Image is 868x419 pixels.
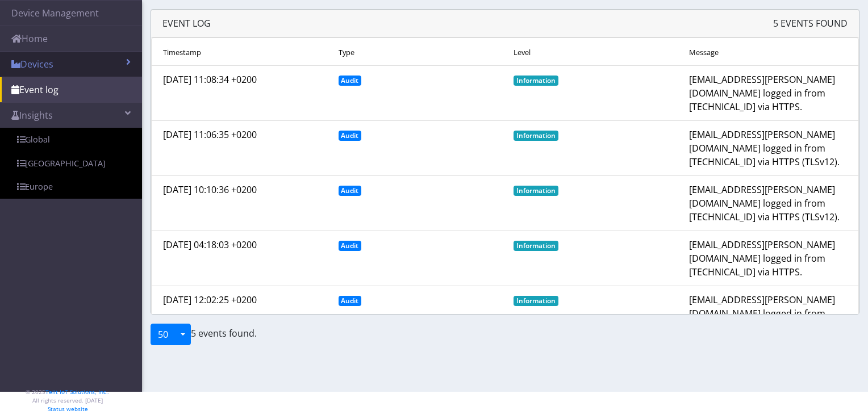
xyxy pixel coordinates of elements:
div: [DATE] 11:06:35 +0200 [155,128,330,169]
div: [DATE] 11:08:34 +0200 [155,73,330,114]
span: 5 EVENTS FOUND [773,16,848,30]
button: 50 [151,324,176,345]
div: [EMAIL_ADDRESS][PERSON_NAME][DOMAIN_NAME] logged in from [TECHNICAL_ID] via HTTPS. [681,238,856,279]
span: Information [514,186,558,196]
span: Timestamp [163,47,201,57]
div: [EMAIL_ADDRESS][PERSON_NAME][DOMAIN_NAME] logged in from [TECHNICAL_ID] via HTTPS. [681,293,856,334]
span: Audit [339,131,362,141]
span: Information [514,76,558,86]
span: 5 events found. [191,327,257,340]
span: Audit [339,296,362,306]
p: © 2025 . [26,388,110,396]
div: [DATE] 10:10:36 +0200 [155,183,330,224]
span: Information [514,241,558,251]
span: Type [339,47,354,57]
span: Message [689,47,719,57]
div: [EMAIL_ADDRESS][PERSON_NAME][DOMAIN_NAME] logged in from [TECHNICAL_ID] via HTTPS (TLSv12). [681,183,856,224]
div: [EMAIL_ADDRESS][PERSON_NAME][DOMAIN_NAME] logged in from [TECHNICAL_ID] via HTTPS. [681,73,856,114]
span: Information [514,131,558,141]
div: [EMAIL_ADDRESS][PERSON_NAME][DOMAIN_NAME] logged in from [TECHNICAL_ID] via HTTPS (TLSv12). [681,128,856,169]
div: [DATE] 04:18:03 +0200 [155,238,330,279]
div: [DATE] 12:02:25 +0200 [155,293,330,334]
span: Audit [339,76,362,86]
a: Telit IoT Solutions, Inc. [45,388,108,396]
div: Event log [151,10,859,37]
span: Audit [339,186,362,196]
span: Audit [339,241,362,251]
span: Level [514,47,531,57]
span: Information [514,296,558,306]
